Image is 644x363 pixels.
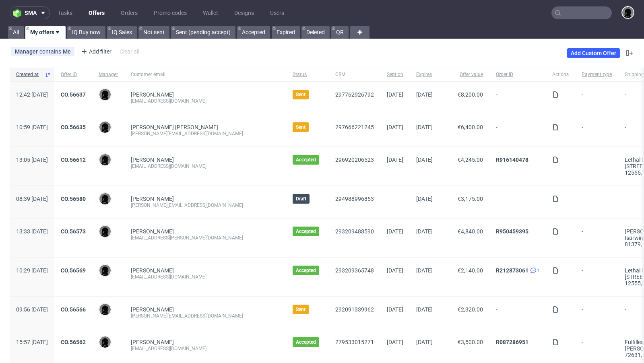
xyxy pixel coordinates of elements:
[63,48,71,55] div: Me
[296,228,316,235] span: Accepted
[61,228,86,235] a: CO.56573
[198,6,223,19] a: Wallet
[387,267,403,274] span: [DATE]
[25,26,66,39] a: My offers
[458,196,483,202] span: €3,175.00
[16,124,48,130] span: 10:59 [DATE]
[99,71,118,78] span: Manager
[582,91,612,104] span: -
[301,26,330,39] a: Deleted
[296,91,305,98] span: Sent
[458,91,483,98] span: €8,200.00
[149,6,192,19] a: Promo codes
[296,339,316,345] span: Accepted
[61,124,86,130] a: CO.56635
[387,196,403,208] span: -
[496,228,528,235] a: R950459395
[131,163,280,169] div: [EMAIL_ADDRESS][DOMAIN_NAME]
[131,130,280,137] div: [PERSON_NAME][EMAIL_ADDRESS][DOMAIN_NAME]
[387,91,403,98] span: [DATE]
[116,6,142,19] a: Orders
[16,91,48,98] span: 12:42 [DATE]
[582,228,612,248] span: -
[296,267,316,274] span: Accepted
[496,124,539,137] span: -
[582,196,612,208] span: -
[10,6,50,19] button: sma
[496,196,539,208] span: -
[39,48,63,55] span: contains
[67,26,105,39] a: IQ Buy now
[61,339,86,345] a: CO.56562
[387,71,403,78] span: Sent on
[78,45,113,58] div: Add filter
[131,124,218,130] a: [PERSON_NAME] [PERSON_NAME]
[84,6,109,19] a: Offers
[265,6,289,19] a: Users
[416,228,433,235] span: [DATE]
[416,306,433,313] span: [DATE]
[131,345,280,352] div: [EMAIL_ADDRESS][DOMAIN_NAME]
[131,71,280,78] span: Customer email
[13,8,25,18] img: logo
[61,196,86,202] a: CO.56580
[131,235,280,241] div: [EMAIL_ADDRESS][PERSON_NAME][DOMAIN_NAME]
[622,7,634,18] img: Dawid Urbanowicz
[331,26,349,39] a: QR
[335,267,374,274] a: 293209365748
[458,157,483,163] span: €4,245.00
[237,26,270,39] a: Accepted
[496,267,528,274] a: R212873061
[496,339,528,345] a: R087286951
[496,306,539,319] span: -
[296,157,316,163] span: Accepted
[61,157,86,163] a: CO.56612
[229,6,259,19] a: Designs
[416,267,433,274] span: [DATE]
[131,339,174,345] a: [PERSON_NAME]
[99,336,111,348] img: Dawid Urbanowicz
[131,157,174,163] a: [PERSON_NAME]
[416,124,433,130] span: [DATE]
[335,196,374,202] a: 294988996853
[296,196,306,202] span: Draft
[99,122,111,133] img: Dawid Urbanowicz
[458,228,483,235] span: €4,840.00
[138,26,169,39] a: Not sent
[296,124,305,130] span: Sent
[61,267,86,274] a: CO.56569
[131,313,280,319] div: [PERSON_NAME][EMAIL_ADDRESS][DOMAIN_NAME]
[582,71,612,78] span: Payment type
[582,339,612,358] span: -
[131,196,174,202] a: [PERSON_NAME]
[118,46,141,57] div: Clear all
[16,196,48,202] span: 08:39 [DATE]
[537,267,539,274] span: 1
[528,267,539,274] a: 1
[61,306,86,313] a: CO.56566
[335,306,374,313] a: 292091339962
[387,339,403,345] span: [DATE]
[25,10,37,16] span: sma
[416,339,433,345] span: [DATE]
[99,193,111,204] img: Dawid Urbanowicz
[61,91,86,98] a: CO.56637
[16,228,48,235] span: 13:33 [DATE]
[458,267,483,274] span: €2,140.00
[293,71,322,78] span: Status
[387,157,403,163] span: [DATE]
[131,267,174,274] a: [PERSON_NAME]
[16,267,48,274] span: 10:29 [DATE]
[416,157,433,163] span: [DATE]
[552,71,569,78] span: Actions
[446,71,483,78] span: Offer value
[131,306,174,313] a: [PERSON_NAME]
[335,228,374,235] a: 293209488590
[99,89,111,100] img: Dawid Urbanowicz
[387,124,403,130] span: [DATE]
[131,98,280,104] div: [EMAIL_ADDRESS][DOMAIN_NAME]
[61,71,86,78] span: Offer ID
[582,124,612,137] span: -
[416,71,433,78] span: Expires
[99,265,111,276] img: Dawid Urbanowicz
